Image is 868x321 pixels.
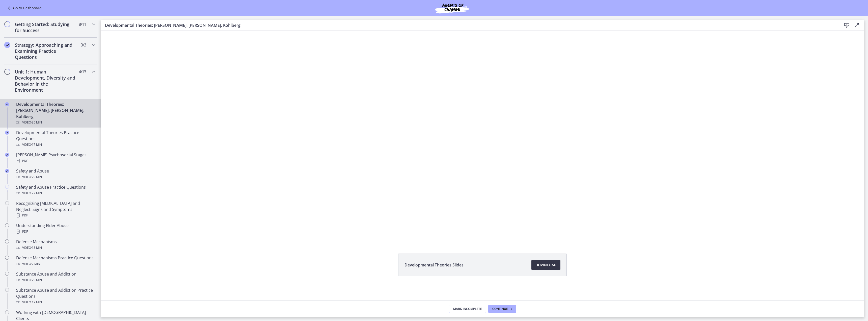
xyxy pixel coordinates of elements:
i: Completed [5,102,9,106]
div: Video [16,277,95,283]
span: Download [535,262,556,268]
div: PDF [16,212,95,218]
i: Completed [5,169,9,173]
span: · 29 min [31,277,42,283]
iframe: Video Lesson [101,27,864,242]
div: Video [16,142,95,148]
span: Mark Incomplete [453,307,482,311]
div: Defense Mechanisms [16,239,95,251]
div: [PERSON_NAME] Psychosocial Stages [16,152,95,164]
div: PDF [16,158,95,164]
div: Defense Mechanisms Practice Questions [16,255,95,267]
div: Video [16,261,95,267]
span: · 22 min [31,190,42,196]
i: Completed [5,131,9,135]
span: Developmental Theories Slides [404,262,464,268]
div: Video [16,174,95,180]
button: Mark Incomplete [449,305,486,313]
div: Video [16,190,95,196]
a: Go to Dashboard [6,5,42,11]
span: · 18 min [31,245,42,251]
div: Video [16,299,95,305]
span: · 29 min [31,174,42,180]
span: · 7 min [31,261,40,267]
div: Understanding Elder Abuse [16,223,95,235]
span: 8 / 11 [79,21,86,27]
button: Continue [488,305,516,313]
span: · 35 min [31,119,42,126]
h3: Developmental Theories: [PERSON_NAME], [PERSON_NAME], Kohlberg [105,22,834,28]
span: · 17 min [31,142,42,148]
img: Agents of Change [422,2,482,14]
span: 3 / 3 [81,42,86,48]
span: · 12 min [31,299,42,305]
div: Safety and Abuse Practice Questions [16,184,95,196]
div: Substance Abuse and Addiction [16,271,95,283]
div: Safety and Abuse [16,168,95,180]
h2: Unit 1: Human Development, Diversity and Behavior in the Environment [15,69,76,93]
a: Download [531,260,560,270]
span: Continue [492,307,508,311]
div: Video [16,245,95,251]
div: Recognizing [MEDICAL_DATA] and Neglect: Signs and Symptoms [16,200,95,218]
div: Developmental Theories Practice Questions [16,130,95,148]
div: Developmental Theories: [PERSON_NAME], [PERSON_NAME], Kohlberg [16,101,95,126]
h2: Getting Started: Studying for Success [15,21,76,33]
i: Completed [5,153,9,157]
h2: Strategy: Approaching and Examining Practice Questions [15,42,76,60]
div: Video [16,119,95,126]
div: Substance Abuse and Addiction Practice Questions [16,287,95,305]
i: Completed [4,42,10,48]
div: PDF [16,229,95,235]
span: 4 / 13 [79,69,86,75]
